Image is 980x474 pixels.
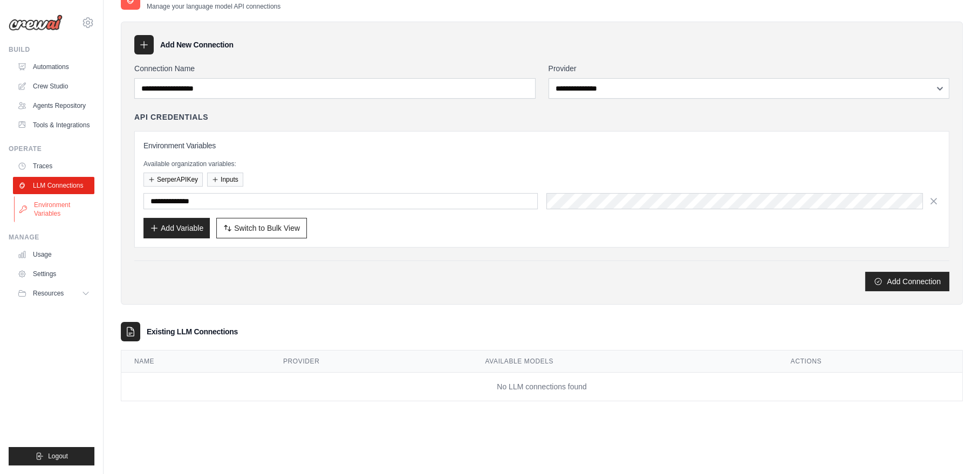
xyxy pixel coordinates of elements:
label: Connection Name [134,63,536,74]
td: No LLM connections found [121,373,962,401]
button: SerperAPIKey [143,173,203,187]
a: Automations [13,58,94,75]
div: Build [9,45,94,54]
th: Provider [270,351,472,373]
p: Manage your language model API connections [147,2,280,11]
label: Provider [549,63,950,74]
th: Name [121,351,270,373]
th: Actions [778,351,962,373]
button: Add Connection [865,272,949,291]
img: Logo [9,15,63,31]
a: Agents Repository [13,97,94,114]
th: Available Models [472,351,778,373]
a: Tools & Integrations [13,116,94,134]
h4: API Credentials [134,112,208,122]
a: Usage [13,246,94,263]
div: Operate [9,145,94,153]
a: Environment Variables [14,196,95,222]
a: Settings [13,265,94,283]
div: Manage [9,233,94,242]
h3: Existing LLM Connections [147,326,238,337]
button: Logout [9,447,94,465]
span: Switch to Bulk View [234,223,300,233]
a: Traces [13,157,94,175]
button: Switch to Bulk View [216,218,307,238]
h3: Environment Variables [143,140,940,151]
span: Logout [48,452,68,461]
p: Available organization variables: [143,160,940,168]
button: Resources [13,285,94,302]
span: Resources [33,289,64,298]
a: LLM Connections [13,177,94,194]
a: Crew Studio [13,78,94,95]
h3: Add New Connection [160,39,234,50]
button: Inputs [207,173,243,187]
button: Add Variable [143,218,210,238]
